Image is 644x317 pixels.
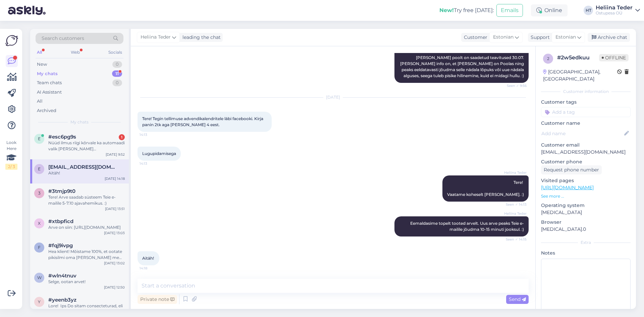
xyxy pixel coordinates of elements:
p: Notes [541,250,631,257]
span: f [38,245,41,250]
p: See more ... [541,193,631,199]
div: Archive chat [588,33,630,42]
input: Add a tag [541,107,631,117]
div: 2 / 3 [5,164,17,170]
span: #3tmjp9t0 [48,188,75,194]
div: # 2w5edkuu [557,54,599,62]
div: Look Here [5,140,17,170]
div: All [37,98,43,105]
div: 1 [119,134,125,140]
b: New! [439,7,454,13]
div: Online [531,4,568,16]
span: #xtbpficd [48,218,73,224]
span: My chats [70,119,89,125]
span: #esc6pg9s [48,134,76,140]
div: AI Assistant [37,89,62,96]
button: Emails [496,4,523,17]
span: Seen ✓ 14:13 [501,202,527,207]
div: Support [528,34,550,41]
span: 14:18 [140,266,165,271]
span: Tere! Tegin tellimuse advendikalendritele läbi facebooki. Kirja panin 2tk aga [PERSON_NAME] 4 eest. [142,116,264,127]
span: Send [509,296,526,302]
span: Estonian [493,34,514,41]
div: Team chats [37,80,62,86]
p: [EMAIL_ADDRESS][DOMAIN_NAME] [541,149,631,156]
div: [DATE] 12:50 [104,285,125,290]
span: estelleroosi@hotmail.com [48,164,118,170]
span: Estonian [555,34,576,41]
div: [DATE] [138,94,529,100]
div: My chats [37,70,58,77]
div: Aitäh! [48,170,125,176]
div: Extra [541,240,631,246]
div: [DATE] 13:51 [105,206,125,211]
a: Heliina TederOstupesa OÜ [596,5,640,16]
p: Customer name [541,120,631,127]
span: 2 [547,56,549,61]
p: Customer tags [541,99,631,106]
span: Heliina Teder [501,211,527,216]
p: [MEDICAL_DATA] [541,209,631,216]
div: Try free [DATE]: [439,6,494,14]
div: Private note [138,295,177,304]
div: Heliina Teder [596,5,633,10]
span: Heliina Teder [141,34,171,41]
span: #wln4tnuv [48,273,76,279]
div: [DATE] 14:18 [105,176,125,181]
p: Customer email [541,142,631,149]
span: Offline [599,54,629,61]
span: Seen ✓ 14:15 [501,237,527,242]
span: y [38,299,41,304]
div: Lore! Ips Do sitam consecteturad, eli Sedd eiusmodte incididu utlab? Etdolo magna aliqu enimadmin... [48,303,125,315]
div: Socials [107,48,123,57]
div: Selge, ootan arvet! [48,279,125,285]
div: Tere! Arve saadab süsteem Teie e-mailile 5-7.10 ajavahemikus. :) [48,194,125,206]
div: Request phone number [541,165,602,174]
span: w [37,275,42,280]
div: Ostupesa OÜ [596,10,633,16]
span: Aitäh! [142,256,154,261]
p: [MEDICAL_DATA].0 [541,226,631,233]
span: #yeenb3yz [48,297,76,303]
div: leading the chat [180,34,221,41]
span: Lugupidamisega [142,151,176,156]
div: Hea klient! Mõistame 100%, et ootate pikisilmi oma [PERSON_NAME] me tõesti ise sooviksime samuti,... [48,249,125,261]
div: HT [584,6,593,15]
img: Askly Logo [5,34,18,47]
div: [DATE] 9:52 [106,152,125,157]
div: Arve on siin: [URL][DOMAIN_NAME] [48,224,125,230]
div: [GEOGRAPHIC_DATA], [GEOGRAPHIC_DATA] [543,68,617,83]
span: 3 [38,191,41,196]
span: Heliina Teder [501,170,527,175]
p: Customer phone [541,158,631,165]
span: Search customers [42,35,84,42]
p: Visited pages [541,177,631,184]
span: Eemaldasime topelt tooted arvelt. Uus arve peaks Teie e-mailile jõudma 10-15 minuti jooksul. :) [410,221,524,232]
span: 14:13 [140,132,165,137]
div: Customer [461,34,487,41]
div: All [36,48,43,57]
div: [DATE] 13:03 [104,230,125,235]
input: Add name [541,130,623,137]
span: x [38,221,41,226]
div: 11 [112,70,122,77]
div: Archived [37,107,56,114]
p: Browser [541,219,631,226]
div: [DATE] 13:02 [104,261,125,266]
div: Nüüd ilmus riigi kõrvale ka automaadi valik [PERSON_NAME] [PERSON_NAME]. Aitäh! [48,140,125,152]
span: e [38,136,41,141]
div: New [37,61,47,68]
span: e [38,166,41,171]
a: [URL][DOMAIN_NAME] [541,184,594,191]
div: 0 [112,80,122,86]
div: 0 [112,61,122,68]
span: Seen ✓ 9:56 [501,83,527,88]
span: 14:13 [140,161,165,166]
div: Web [69,48,81,57]
span: #fqj9ivpg [48,243,73,249]
div: Customer information [541,89,631,95]
p: Operating system [541,202,631,209]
